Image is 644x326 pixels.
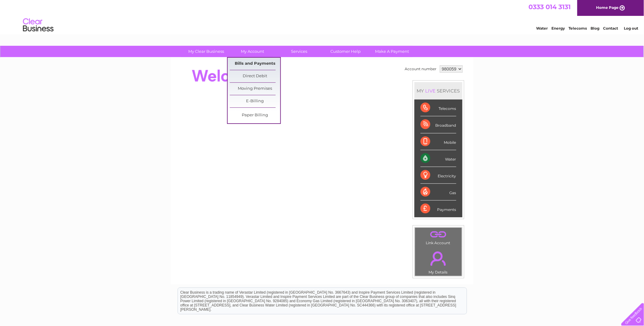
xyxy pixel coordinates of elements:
[178,3,467,30] div: Clear Business is a trading name of Verastar Limited (registered in [GEOGRAPHIC_DATA] No. 3667643...
[230,58,280,70] a: Bills and Payments
[417,229,460,240] a: .
[421,201,456,217] div: Payments
[23,16,54,34] img: logo.png
[421,133,456,150] div: Mobile
[424,88,437,94] div: LIVE
[227,46,278,57] a: My Account
[230,95,280,107] a: E-Billing
[421,184,456,201] div: Gas
[417,248,460,269] a: .
[421,116,456,133] div: Broadband
[415,227,462,247] td: Link Account
[591,26,600,31] a: Blog
[230,70,280,82] a: Direct Debit
[181,46,231,57] a: My Clear Business
[421,167,456,184] div: Electricity
[529,3,571,11] a: 0333 014 3131
[230,83,280,95] a: Moving Premises
[552,26,565,31] a: Energy
[320,46,371,57] a: Customer Help
[415,246,462,276] td: My Details
[421,150,456,167] div: Water
[603,26,618,31] a: Contact
[403,64,438,74] td: Account number
[624,26,638,31] a: Log out
[230,109,280,121] a: Paper Billing
[421,100,456,116] div: Telecoms
[367,46,417,57] a: Make A Payment
[274,46,324,57] a: Services
[569,26,587,31] a: Telecoms
[536,26,548,31] a: Water
[414,82,462,100] div: MY SERVICES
